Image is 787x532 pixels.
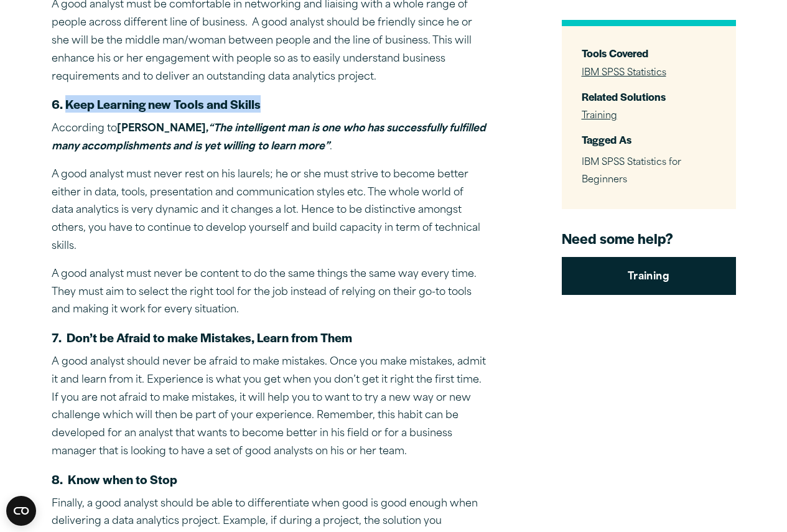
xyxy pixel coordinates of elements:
[52,124,486,152] em: “The intelligent man is one who has successfully fulfilled many accomplishments and is yet willin...
[582,68,666,77] a: IBM SPSS Statistics
[562,256,736,295] a: Training
[582,133,716,147] h3: Tagged As
[52,353,487,461] p: A good analyst should never be afraid to make mistakes. Once you make mistakes, admit it and lear...
[582,46,716,60] h3: Tools Covered
[582,111,617,121] a: Training
[582,89,716,103] h3: Related Solutions
[52,329,352,346] strong: 7. Don’t be Afraid to make Mistakes, Learn from Them
[52,166,487,256] p: A good analyst must never rest on his laurels; he or she must strive to become better either in d...
[52,124,486,152] strong: [PERSON_NAME],
[52,120,487,156] p: According to .
[6,496,36,526] button: Open CMP widget
[52,95,261,113] strong: 6. Keep Learning new Tools and Skills
[52,470,177,488] strong: 8. Know when to Stop
[582,157,681,185] span: IBM SPSS Statistics for Beginners
[562,229,736,248] h4: Need some help?
[52,266,487,319] p: A good analyst must never be content to do the same things the same way every time. They must aim...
